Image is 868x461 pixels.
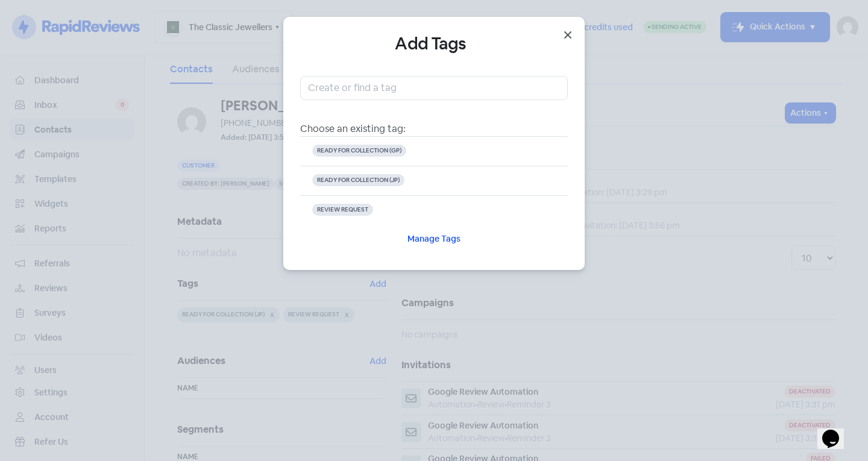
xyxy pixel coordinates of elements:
h4: Add Tags [300,34,568,54]
span: REVIEW REQUEST [312,204,373,216]
button: Manage Tags [397,225,471,253]
div: Choose an existing tag: [300,122,568,136]
iframe: chat widget [817,413,856,449]
button: REVIEW REQUEST [300,195,568,225]
input: Create or find a tag [300,76,568,100]
span: READY FOR COLLECTION (GP) [312,145,406,157]
span: READY FOR COLLECTION (JP) [312,174,404,186]
button: READY FOR COLLECTION (GP) [300,136,568,166]
button: READY FOR COLLECTION (JP) [300,166,568,196]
